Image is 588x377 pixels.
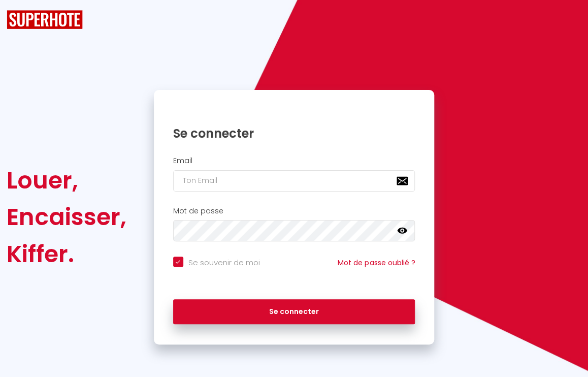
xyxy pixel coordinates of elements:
img: SuperHote logo [7,10,83,29]
h1: Se connecter [173,125,415,141]
button: Se connecter [173,299,415,325]
h2: Mot de passe [173,207,415,215]
a: Mot de passe oublié ? [338,258,415,268]
h2: Email [173,156,415,165]
div: Encaisser, [7,199,126,235]
div: Kiffer. [7,236,126,272]
input: Ton Email [173,170,415,192]
div: Louer, [7,162,126,199]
